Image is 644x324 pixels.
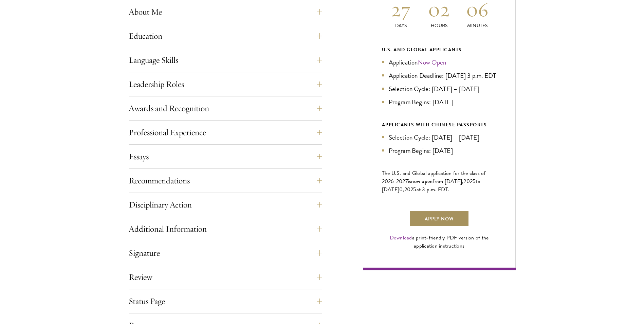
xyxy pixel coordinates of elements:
[382,121,497,129] div: APPLICANTS WITH CHINESE PASSPORTS
[391,177,394,185] span: 6
[390,234,412,242] a: Download
[382,146,497,156] li: Program Begins: [DATE]
[382,57,497,67] li: Application
[418,57,446,67] a: Now Open
[403,185,404,194] span: ,
[129,4,322,20] button: About Me
[382,234,497,250] div: a print-friendly PDF version of the application instructions
[404,185,413,194] span: 202
[129,52,322,68] button: Language Skills
[463,177,473,185] span: 202
[129,293,322,309] button: Status Page
[382,84,497,94] li: Selection Cycle: [DATE] – [DATE]
[409,211,469,227] a: Apply Now
[417,185,450,194] span: at 3 p.m. EDT.
[382,169,486,185] span: The U.S. and Global application for the class of 202
[382,71,497,80] li: Application Deadline: [DATE] 3 p.m. EDT
[399,185,403,194] span: 0
[382,177,480,194] span: to [DATE]
[129,76,322,92] button: Leadership Roles
[382,46,497,54] div: U.S. and Global Applicants
[129,173,322,189] button: Recommendations
[129,245,322,261] button: Signature
[405,177,408,185] span: 7
[382,132,497,142] li: Selection Cycle: [DATE] – [DATE]
[129,269,322,285] button: Review
[408,177,411,185] span: is
[382,97,497,107] li: Program Begins: [DATE]
[458,22,497,29] p: Minutes
[473,177,476,185] span: 5
[413,185,416,194] span: 5
[129,28,322,44] button: Education
[129,124,322,141] button: Professional Experience
[411,177,433,185] span: now open
[394,177,405,185] span: -202
[129,221,322,237] button: Additional Information
[129,197,322,213] button: Disciplinary Action
[420,22,458,29] p: Hours
[382,22,420,29] p: Days
[433,177,463,185] span: from [DATE],
[129,148,322,165] button: Essays
[129,100,322,116] button: Awards and Recognition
